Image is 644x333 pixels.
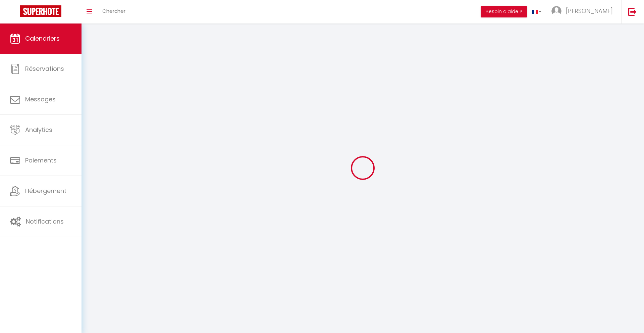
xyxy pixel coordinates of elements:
[566,7,613,15] span: [PERSON_NAME]
[25,34,60,43] span: Calendriers
[25,126,52,134] span: Analytics
[25,156,57,164] span: Paiements
[20,5,61,17] img: Super Booking
[25,187,66,195] span: Hébergement
[25,95,56,103] span: Messages
[628,7,637,16] img: logout
[551,6,561,16] img: ...
[102,7,125,14] span: Chercher
[481,6,527,17] button: Besoin d'aide ?
[25,64,64,73] span: Réservations
[26,217,64,226] span: Notifications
